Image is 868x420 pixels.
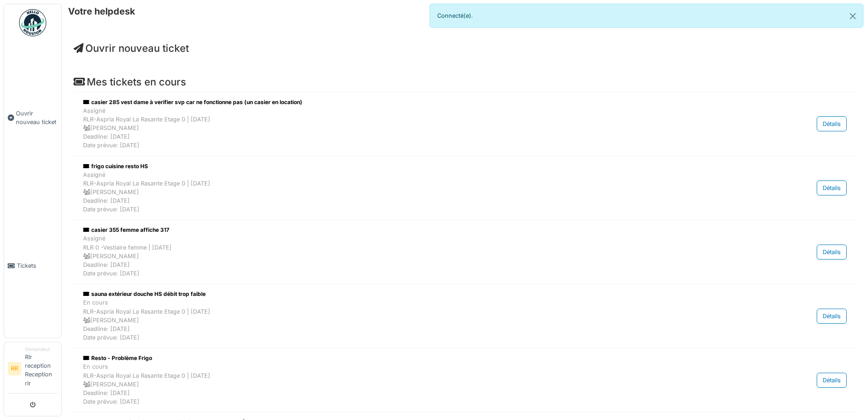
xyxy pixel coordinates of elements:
div: Assigné RLR 0 -Vestiaire femme | [DATE] [PERSON_NAME] Deadline: [DATE] Date prévue: [DATE] [83,234,735,278]
div: sauna extérieur douche HS débit trop faible [83,290,735,298]
div: Détails [817,373,847,388]
div: Resto - Problème Frigo [83,354,735,362]
span: Tickets [17,261,58,270]
div: casier 355 femme affiche 317 [83,226,735,234]
a: sauna extérieur douche HS débit trop faible En coursRLR-Aspria Royal La Rasante Etage 0 | [DATE] ... [81,288,849,344]
div: Détails [817,116,847,131]
div: Assigné RLR-Aspria Royal La Rasante Etage 0 | [DATE] [PERSON_NAME] Deadline: [DATE] Date prévue: ... [83,170,735,214]
div: Assigné RLR-Aspria Royal La Rasante Etage 0 | [DATE] [PERSON_NAME] Deadline: [DATE] Date prévue: ... [83,106,735,150]
a: RR DemandeurRlr reception Reception rlr [8,346,58,394]
a: casier 355 femme affiche 317 AssignéRLR 0 -Vestiaire femme | [DATE] [PERSON_NAME]Deadline: [DATE]... [81,224,849,280]
div: En cours RLR-Aspria Royal La Rasante Etage 0 | [DATE] [PERSON_NAME] Deadline: [DATE] Date prévue:... [83,298,735,342]
div: frigo cuisine resto HS [83,162,735,170]
div: Connecté(e). [429,4,863,28]
div: casier 285 vest dame à verifier svp car ne fonctionne pas (un casier en location) [83,98,735,106]
span: Ouvrir nouveau ticket [16,109,58,126]
a: Tickets [4,194,61,337]
div: Détails [817,245,847,260]
div: En cours RLR-Aspria Royal La Rasante Etage 0 | [DATE] [PERSON_NAME] Deadline: [DATE] Date prévue:... [83,362,735,406]
button: Close [843,4,863,28]
li: Rlr reception Reception rlr [25,346,58,391]
a: Ouvrir nouveau ticket [4,41,61,194]
li: RR [8,362,21,375]
h4: Mes tickets en cours [74,76,856,88]
a: frigo cuisine resto HS AssignéRLR-Aspria Royal La Rasante Etage 0 | [DATE] [PERSON_NAME]Deadline:... [81,160,849,216]
div: Détails [817,180,847,195]
img: Badge_color-CXgf-gQk.svg [19,9,46,36]
a: casier 285 vest dame à verifier svp car ne fonctionne pas (un casier en location) AssignéRLR-Aspr... [81,96,849,152]
a: Resto - Problème Frigo En coursRLR-Aspria Royal La Rasante Etage 0 | [DATE] [PERSON_NAME]Deadline... [81,352,849,408]
h6: Votre helpdesk [68,6,135,17]
div: Demandeur [25,346,58,353]
a: Ouvrir nouveau ticket [74,42,189,54]
div: Détails [817,309,847,324]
